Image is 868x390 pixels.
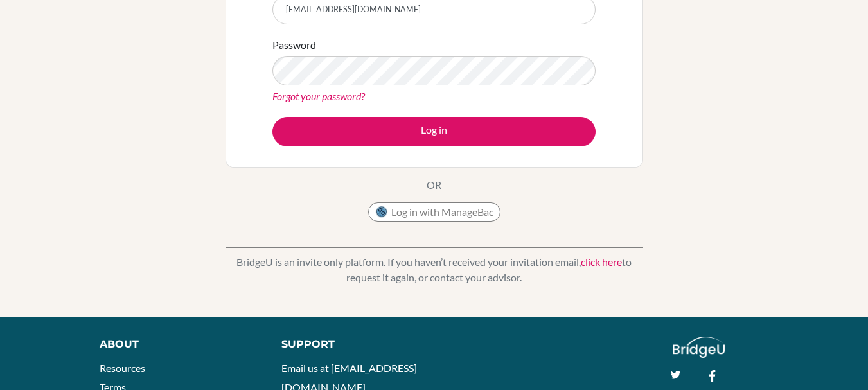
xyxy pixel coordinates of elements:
[272,117,596,146] button: Log in
[427,177,441,193] p: OR
[581,256,622,268] a: click here
[100,362,145,374] a: Resources
[226,254,643,285] p: BridgeU is an invite only platform. If you haven’t received your invitation email, to request it ...
[100,337,252,352] div: About
[281,337,421,352] div: Support
[673,337,725,358] img: logo_white@2x-f4f0deed5e89b7ecb1c2cc34c3e3d731f90f0f143d5ea2071677605dd97b5244.png
[272,37,316,53] label: Password
[272,90,365,102] a: Forgot your password?
[368,202,500,222] button: Log in with ManageBac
